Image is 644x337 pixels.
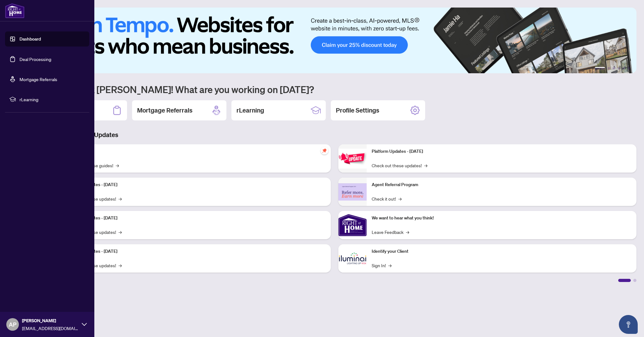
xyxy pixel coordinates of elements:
a: Dashboard [19,36,41,42]
img: Agent Referral Program [338,183,367,201]
a: Sign In!→ [372,262,391,269]
button: 5 [623,67,625,69]
p: Platform Updates - [DATE] [66,248,326,255]
a: Check out these updates!→ [372,162,427,169]
span: pushpin [321,147,328,154]
a: Deal Processing [19,56,51,62]
p: We want to hear what you think! [372,215,631,222]
button: 3 [613,67,615,69]
h2: Profile Settings [336,106,379,115]
button: 4 [618,67,620,69]
span: → [388,262,391,269]
span: rLearning [19,96,85,103]
h1: Welcome back [PERSON_NAME]! What are you working on [DATE]? [33,83,636,95]
h3: Brokerage & Industry Updates [33,130,636,139]
span: → [119,195,122,202]
span: → [406,229,409,235]
button: Open asap [619,315,638,334]
img: Slide 0 [33,8,636,73]
p: Self-Help [66,148,326,155]
span: → [119,262,122,269]
img: logo [5,3,25,18]
button: 6 [628,67,630,69]
span: [PERSON_NAME] [22,317,79,324]
p: Identify your Client [372,248,631,255]
span: → [424,162,427,169]
a: Mortgage Referrals [19,76,57,82]
a: Leave Feedback→ [372,229,409,235]
p: Platform Updates - [DATE] [66,181,326,188]
img: Platform Updates - June 23, 2025 [338,149,367,168]
span: → [119,229,122,235]
span: AP [9,320,16,329]
p: Platform Updates - [DATE] [66,215,326,222]
button: 1 [595,67,605,69]
span: [EMAIL_ADDRESS][DOMAIN_NAME] [22,325,79,332]
span: → [116,162,119,169]
p: Platform Updates - [DATE] [372,148,631,155]
span: → [398,195,402,202]
img: Identify your Client [338,244,367,273]
button: 2 [608,67,610,69]
h2: Mortgage Referrals [137,106,192,115]
img: We want to hear what you think! [338,211,367,239]
p: Agent Referral Program [372,181,631,188]
a: Check it out!→ [372,195,402,202]
h2: rLearning [236,106,264,115]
